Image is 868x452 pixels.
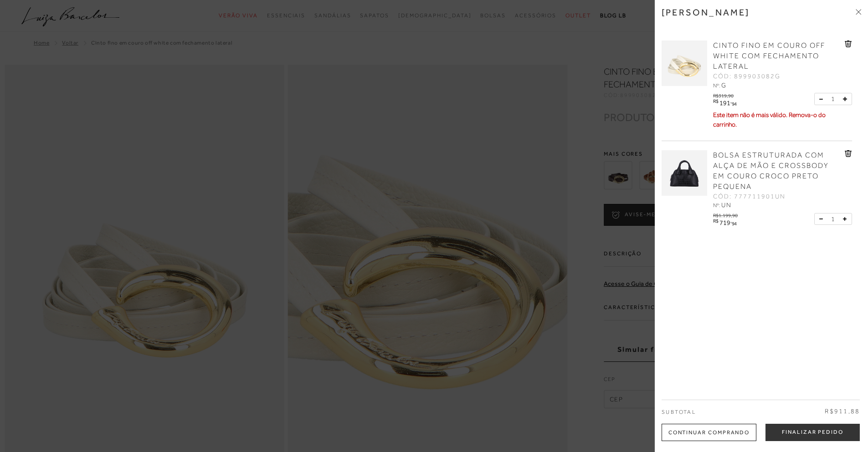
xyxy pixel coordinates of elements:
[713,151,829,191] span: BOLSA ESTRUTURADA COM ALÇA DE MÃO E CROSSBODY EM COURO CROCO PRETO PEQUENA
[732,221,737,226] span: 94
[713,202,720,208] span: Nº:
[713,210,738,218] div: R$1.199,90
[662,7,750,18] h3: [PERSON_NAME]
[662,409,696,415] span: Subtotal
[713,72,781,81] span: CÓD: 899903082G
[713,82,720,89] span: Nº:
[765,424,860,441] button: Finalizar Pedido
[713,218,718,223] i: R$
[719,99,730,107] span: 191
[662,41,707,86] img: CINTO FINO EM COURO OFF WHITE COM FECHAMENTO LATERAL
[730,218,737,223] i: ,
[825,407,860,416] span: R$911,88
[713,150,842,192] a: BOLSA ESTRUTURADA COM ALÇA DE MÃO E CROSSBODY EM COURO CROCO PRETO PEQUENA
[831,214,835,224] span: 1
[730,99,737,104] i: ,
[732,101,737,107] span: 94
[721,81,727,89] span: G
[713,91,738,98] div: R$319,90
[662,424,756,441] div: Continuar Comprando
[719,219,730,226] span: 719
[713,41,825,71] span: CINTO FINO EM COURO OFF WHITE COM FECHAMENTO LATERAL
[713,41,842,72] a: CINTO FINO EM COURO OFF WHITE COM FECHAMENTO LATERAL
[721,201,732,208] span: UN
[713,111,826,128] span: Este item não é mais válido. Remova-o do carrinho.
[713,99,718,104] i: R$
[662,150,707,196] img: BOLSA ESTRUTURADA COM ALÇA DE MÃO E CROSSBODY EM COURO CROCO PRETO PEQUENA
[713,192,786,201] span: CÓD: 777711901UN
[831,94,835,104] span: 1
